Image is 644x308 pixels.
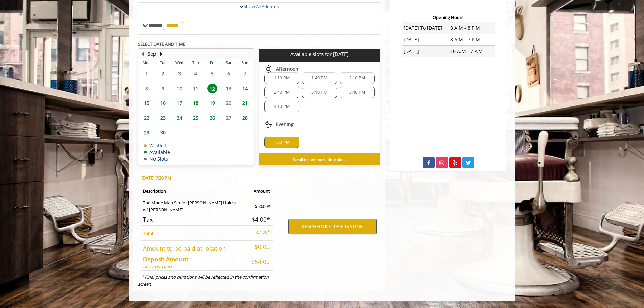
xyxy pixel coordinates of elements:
td: Select day12 [204,81,220,96]
span: 26 [207,113,217,123]
b: Description [143,188,166,194]
img: evening slots [264,120,272,128]
td: Select day16 [155,96,171,111]
td: Available [144,150,170,155]
span: 23 [158,113,168,123]
td: The Made Man Senior [PERSON_NAME] Haircut w/ [PERSON_NAME] [141,196,247,213]
img: afternoon slots [264,65,272,73]
h5: Tax [143,216,244,223]
span: 2:40 PM [274,90,290,95]
td: Select day30 [155,125,171,140]
td: Select day14 [237,81,253,96]
span: 29 [142,127,152,137]
td: Select day29 [139,125,155,140]
td: Select day18 [188,96,204,111]
td: Select day21 [237,96,253,111]
span: 1:40 PM [311,75,327,81]
b: SELECT DATE AND TIME [138,41,185,47]
td: 8 A.M - 7 P.M [448,34,495,45]
th: Sun [237,59,253,66]
span: 19 [207,98,217,108]
th: Mon [139,59,155,66]
td: Select day24 [171,110,187,125]
span: 18 [191,98,201,108]
div: 1:40 PM [302,72,337,84]
b: Total [143,230,153,236]
td: Select day28 [237,110,253,125]
span: 3:10 PM [311,90,327,95]
i: already paid [143,263,172,270]
td: Select day26 [204,110,220,125]
div: 3:10 PM [302,87,337,98]
td: Select day19 [204,96,220,111]
td: $50.00* [247,196,273,213]
span: 24 [174,113,185,123]
th: Tue [155,59,171,66]
td: 8 A.M - 8 P.M [448,22,495,34]
td: Select day23 [155,110,171,125]
span: 3:40 PM [349,90,365,95]
span: 2:10 PM [349,75,365,81]
b: Amount [254,188,270,194]
span: 7:30 PM [274,140,290,145]
button: Next Month [159,50,164,58]
h5: $0.00 [249,244,270,250]
span: 4:10 PM [274,104,290,109]
div: 2:40 PM [264,87,299,98]
div: 3:40 PM [340,87,375,98]
span: 17 [174,98,185,108]
button: RESCHEDULE RESERVATION [288,219,377,234]
td: Select day17 [171,96,187,111]
th: Wed [171,59,187,66]
button: Previous Month [140,50,145,58]
span: 16 [158,98,168,108]
span: 14 [240,84,250,93]
div: 2:10 PM [340,72,375,84]
i: * Final prices and durations will be reflected in the confirmation screen [138,274,269,287]
td: [DATE] [402,34,448,45]
b: Scroll to see more time slots [293,157,346,162]
td: [DATE] [402,46,448,57]
th: Thu [188,59,204,66]
span: Evening [276,122,294,127]
td: Select day25 [188,110,204,125]
b: [DATE] 7:30 PM [141,175,171,181]
div: 4:10 PM [264,101,299,112]
h5: Amount to be paid at location [143,245,244,252]
span: 15 [142,98,152,108]
td: No Slots [144,156,170,161]
span: 30 [158,127,168,137]
p: Available slots for [DATE] [262,51,377,57]
span: 12 [207,84,217,93]
th: Fri [204,59,220,66]
p: $54.00* [249,229,270,236]
h5: $4.00* [249,216,270,223]
td: 10 A.M - 7 P.M [448,46,495,57]
span: 1:10 PM [274,75,290,81]
span: Afternoon [276,66,299,72]
span: 25 [191,113,201,123]
div: 7:30 PM [264,137,299,148]
h5: $54.00 [249,259,270,265]
h3: Opening Hours [396,15,500,20]
th: Sat [220,59,237,66]
td: Select day15 [139,96,155,111]
span: 21 [240,98,250,108]
button: Sep [148,50,156,58]
span: 28 [240,113,250,123]
div: 1:10 PM [264,72,299,84]
td: [DATE] To [DATE] [402,22,448,34]
b: Deposit Amount [143,255,188,263]
td: Select day22 [139,110,155,125]
td: Waitlist [144,143,170,148]
a: Show All Add-ons [244,3,279,9]
span: 22 [142,113,152,123]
